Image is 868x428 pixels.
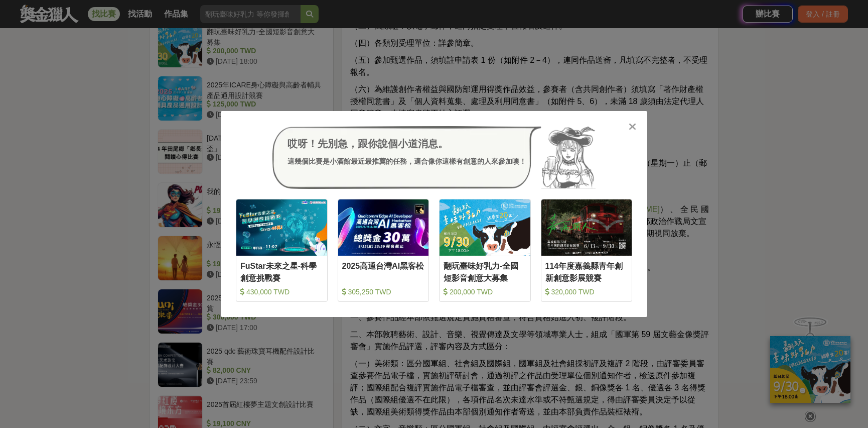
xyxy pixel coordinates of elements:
[342,260,425,283] div: 2025高通台灣AI黑客松
[287,136,526,151] div: 哎呀！先別急，跟你說個小道消息。
[541,199,632,255] img: Cover Image
[342,287,425,297] div: 305,250 TWD
[240,260,323,283] div: FuStar未來之星-科學創意挑戰賽
[444,260,526,283] div: 翻玩臺味好乳力-全國短影音創意大募集
[287,156,526,167] div: 這幾個比賽是小酒館最近最推薦的任務，適合像你這樣有創意的人來參加噢！
[236,199,327,255] img: Cover Image
[236,199,328,302] a: Cover ImageFuStar未來之星-科學創意挑戰賽 430,000 TWD
[440,199,530,255] img: Cover Image
[541,126,596,189] img: Avatar
[444,287,526,297] div: 200,000 TWD
[545,287,628,297] div: 320,000 TWD
[545,260,628,283] div: 114年度嘉義縣青年創新創意影展競賽
[439,199,531,302] a: Cover Image翻玩臺味好乳力-全國短影音創意大募集 200,000 TWD
[541,199,633,302] a: Cover Image114年度嘉義縣青年創新創意影展競賽 320,000 TWD
[338,199,429,302] a: Cover Image2025高通台灣AI黑客松 305,250 TWD
[240,287,323,297] div: 430,000 TWD
[338,199,429,255] img: Cover Image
